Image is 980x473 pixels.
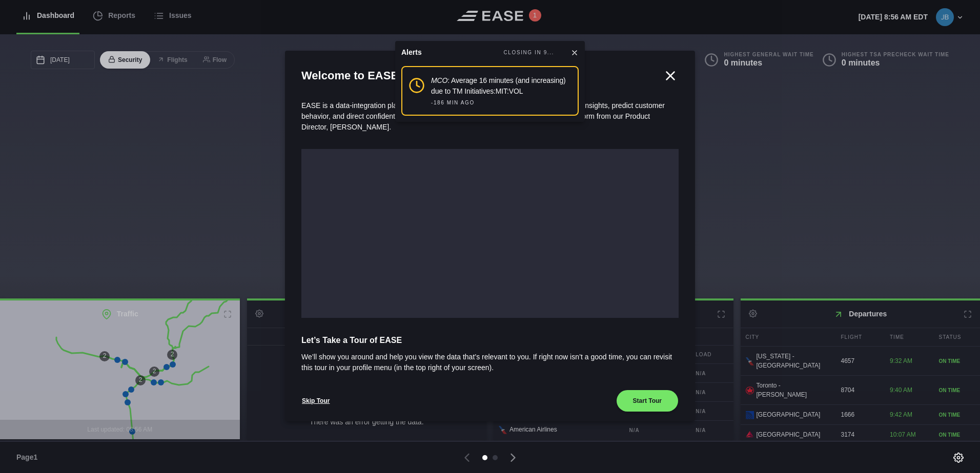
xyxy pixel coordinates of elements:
[301,67,662,84] h2: Welcome to EASE!
[616,390,679,412] button: Start Tour
[431,76,447,84] em: MCO
[301,101,665,131] span: EASE is a data-integration platform for real-time operational responses. Collect key data insight...
[301,390,330,412] button: Skip Tour
[504,49,554,57] div: CLOSING IN 9...
[301,334,679,347] span: Let’s Take a Tour of EASE
[301,352,679,373] span: We’ll show you around and help you view the data that’s relevant to you. If right now isn’t a goo...
[431,99,475,106] div: -186 MIN AGO
[301,149,679,318] iframe: onboarding
[431,75,571,97] div: : Average 16 minutes (and increasing) due to TM Initiatives:MIT:VOL
[401,47,422,58] div: Alerts
[16,452,42,463] span: Page 1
